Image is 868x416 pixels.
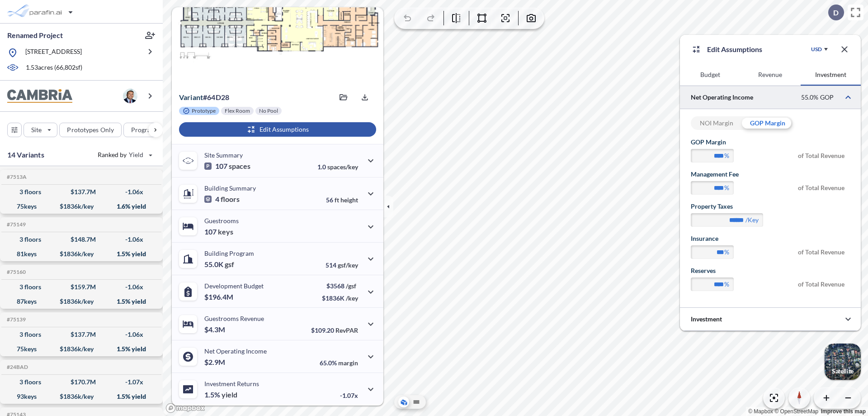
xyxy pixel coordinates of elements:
p: 65.0% [320,359,358,367]
p: 107 [204,227,233,236]
label: % [724,248,729,257]
p: Guestrooms Revenue [204,315,264,322]
p: Prototypes Only [67,125,114,134]
button: Switcher ImageSatellite [825,344,861,380]
p: Building Summary [204,184,256,192]
p: Investment [691,315,722,324]
p: 1.5% [204,390,237,399]
label: % [724,280,729,289]
p: $4.3M [204,325,226,334]
span: of Total Revenue [798,149,850,169]
p: 56 [326,196,358,204]
button: Site Plan [411,397,422,407]
p: Development Budget [204,282,264,290]
span: floors [221,195,240,204]
button: Site [24,123,57,137]
button: Budget [680,64,740,86]
label: Management Fee [691,170,739,179]
h5: Click to copy the code [5,364,28,370]
img: user logo [123,89,137,103]
div: GOP Margin [742,116,793,130]
h5: Click to copy the code [5,316,26,323]
p: $196.4M [204,292,235,301]
button: Revenue [740,64,800,86]
p: $1836K [322,294,358,302]
p: 107 [204,162,250,171]
img: BrandImage [7,89,72,103]
p: Program [131,125,156,134]
p: $3568 [322,282,358,290]
p: 1.53 acres ( 66,802 sf) [26,63,82,73]
span: /key [346,294,358,302]
span: keys [218,227,233,236]
div: NOI Margin [691,116,742,130]
label: GOP Margin [691,138,726,147]
p: 514 [325,261,358,269]
h5: Click to copy the code [5,174,27,180]
span: Variant [179,93,203,101]
label: Insurance [691,234,718,243]
button: Prototypes Only [59,123,122,137]
span: gsf [225,260,234,269]
p: Investment Returns [204,380,259,387]
span: yield [222,390,237,399]
h5: Click to copy the code [5,269,26,275]
img: Switcher Image [825,344,861,380]
span: /gsf [346,282,356,290]
span: margin [338,359,358,367]
h5: Click to copy the code [5,221,26,228]
p: [STREET_ADDRESS] [25,47,82,58]
a: Improve this map [821,408,866,415]
span: of Total Revenue [798,277,850,298]
div: USD [811,46,822,53]
label: /key [745,215,759,225]
span: spaces [229,162,250,171]
button: Aerial View [398,397,409,407]
p: $2.9M [204,358,226,367]
p: Prototype [192,107,216,115]
span: height [340,196,358,204]
span: ft [335,196,339,204]
label: Reserves [691,266,716,275]
span: Yield [129,150,144,159]
p: 55.0K [204,260,234,269]
label: % [724,151,729,160]
button: Investment [801,64,861,86]
p: $109.20 [311,326,358,334]
p: -1.07x [340,392,358,399]
p: 1.0 [317,163,358,171]
label: % [724,183,729,192]
p: Satellite [832,368,854,375]
span: gsf/key [338,261,358,269]
p: Site [31,125,42,134]
label: Property Taxes [691,202,733,211]
span: of Total Revenue [798,181,850,201]
p: Building Program [204,249,254,257]
p: 4 [204,195,240,204]
p: Guestrooms [204,217,239,225]
a: OpenStreetMap [774,408,818,415]
p: Net Operating Income [204,347,267,355]
p: Edit Assumptions [707,44,762,55]
span: spaces/key [327,163,358,171]
button: Edit Assumptions [179,122,376,137]
p: Renamed Project [7,30,63,40]
button: Ranked by Yield [90,148,158,162]
p: Site Summary [204,151,243,159]
p: D [833,9,839,17]
p: No Pool [259,107,278,115]
p: Flex Room [225,107,250,115]
button: Program [123,123,172,137]
p: 14 Variants [7,149,44,160]
a: Mapbox homepage [165,403,205,413]
p: # 64d28 [179,93,229,102]
span: of Total Revenue [798,245,850,266]
a: Mapbox [748,408,773,415]
span: RevPAR [335,326,358,334]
